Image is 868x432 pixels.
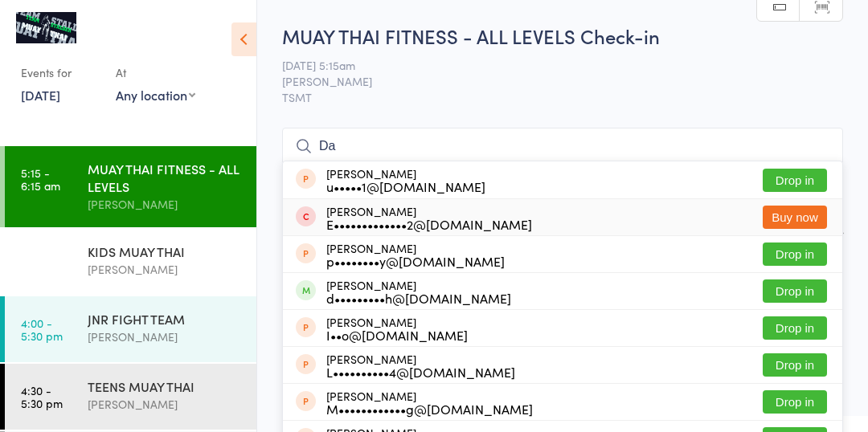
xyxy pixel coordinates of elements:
div: At [116,59,195,86]
div: M••••••••••••g@[DOMAIN_NAME] [326,402,533,415]
span: TSMT [282,89,843,105]
button: Drop in [763,279,827,303]
div: E•••••••••••••2@[DOMAIN_NAME] [326,218,532,230]
div: u•••••1@[DOMAIN_NAME] [326,180,485,193]
div: I••o@[DOMAIN_NAME] [326,328,468,341]
a: 5:15 -6:15 amMUAY THAI FITNESS - ALL LEVELS[PERSON_NAME] [5,146,256,227]
div: [PERSON_NAME] [326,205,532,230]
div: [PERSON_NAME] [326,242,505,267]
button: Drop in [763,353,827,377]
div: JNR FIGHT TEAM [88,310,243,328]
a: 3:45 -4:30 pmKIDS MUAY THAI[PERSON_NAME] [5,229,256,295]
div: [PERSON_NAME] [326,353,515,378]
div: [PERSON_NAME] [326,389,533,415]
input: Search [282,128,843,165]
button: Drop in [763,169,827,192]
time: 3:45 - 4:30 pm [21,249,63,275]
time: 4:00 - 5:30 pm [21,316,63,342]
div: Events for [21,59,100,86]
div: [PERSON_NAME] [88,395,243,414]
div: d•••••••••h@[DOMAIN_NAME] [326,291,511,304]
time: 4:30 - 5:30 pm [21,384,63,410]
h2: MUAY THAI FITNESS - ALL LEVELS Check-in [282,22,843,49]
a: [DATE] [21,86,60,104]
div: [PERSON_NAME] [88,328,243,346]
div: [PERSON_NAME] [326,167,485,193]
span: [PERSON_NAME] [282,73,818,89]
div: [PERSON_NAME] [326,316,468,341]
div: [PERSON_NAME] [88,195,243,214]
span: [DATE] 5:15am [282,57,818,73]
div: L••••••••••4@[DOMAIN_NAME] [326,365,515,378]
button: Buy now [763,206,827,229]
button: Drop in [763,390,827,414]
div: p••••••••y@[DOMAIN_NAME] [326,255,505,267]
button: Drop in [763,242,827,266]
div: TEENS MUAY THAI [88,377,243,395]
time: 5:15 - 6:15 am [21,166,60,192]
a: 4:00 -5:30 pmJNR FIGHT TEAM[PERSON_NAME] [5,296,256,362]
img: Team Stalder Muay Thai [16,12,76,43]
div: Any location [116,86,195,104]
div: MUAY THAI FITNESS - ALL LEVELS [88,160,243,195]
div: [PERSON_NAME] [326,279,511,304]
div: [PERSON_NAME] [88,260,243,279]
div: KIDS MUAY THAI [88,242,243,260]
button: Drop in [763,316,827,340]
a: 4:30 -5:30 pmTEENS MUAY THAI[PERSON_NAME] [5,364,256,430]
